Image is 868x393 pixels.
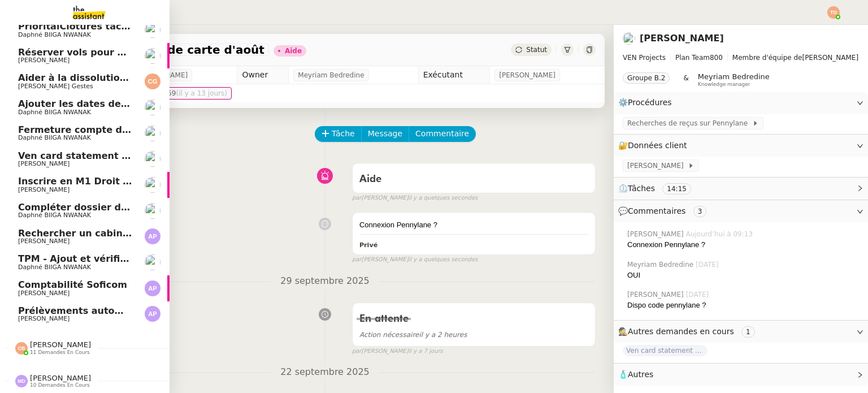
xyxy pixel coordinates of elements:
img: svg [15,375,28,387]
span: par [352,347,362,356]
span: [PERSON_NAME] [30,374,91,382]
span: [DATE] [696,260,721,270]
span: Plan Team [675,54,710,62]
span: [PERSON_NAME] [18,237,70,245]
nz-tag: Groupe B.2 [623,72,670,84]
span: Meyriam Bedredine [627,260,696,270]
span: Meyriam Bedredine [698,72,770,81]
div: ⏲️Tâches 14:15 [614,178,868,200]
div: Connexion Pennylane ? [627,239,859,251]
span: Knowledge manager [698,81,750,88]
span: Recherches de reçus sur Pennylane [627,118,752,129]
div: ⚙️Procédures [614,92,868,114]
span: Autres [628,370,653,379]
span: Fermeture compte domiciliation Kandbaz [18,124,229,135]
button: Commentaire [409,126,476,142]
span: 💬 [618,206,711,215]
img: svg [827,6,840,19]
div: Dispo code pennylane ? [627,300,859,311]
span: 10 demandes en cours [30,382,90,388]
span: Ven card statement August [623,345,708,356]
span: 22 septembre 2025 [271,365,379,380]
span: par [352,193,362,203]
img: users%2FKPVW5uJ7nAf2BaBJPZnFMauzfh73%2Favatar%2FDigitalCollectionThumbnailHandler.jpeg [145,203,160,219]
span: il y a quelques secondes [409,193,478,203]
nz-tag: 3 [693,206,707,217]
span: & [683,72,688,87]
span: 🕵️ [618,327,759,336]
img: svg [145,228,160,244]
img: svg [145,280,160,296]
span: Rechercher un cabinet comptable pour déclaration fiscale [18,228,314,239]
td: Exécutant [418,66,490,84]
img: svg [145,74,160,89]
b: Privé [359,241,377,249]
span: il y a 2 heures [359,331,467,339]
img: users%2FKPVW5uJ7nAf2BaBJPZnFMauzfh73%2Favatar%2FDigitalCollectionThumbnailHandler.jpeg [145,22,160,38]
span: PrioritaiClôtures tâches en cours [18,21,186,32]
span: Procédures [628,98,672,107]
span: Aujourd’hui à 09:13 [686,229,755,239]
span: Daphné BIIGA NWANAK [18,211,91,219]
span: Aider à la dissolution de l'entreprise [18,72,204,83]
span: 🔐 [618,139,692,152]
span: Aide [359,174,381,184]
span: Tâche [332,127,355,140]
span: [PERSON_NAME] [18,160,70,167]
div: 🔐Données client [614,135,868,157]
span: ⏲️ [618,184,701,193]
span: Statut [526,46,547,54]
span: 29 septembre 2025 [271,274,379,289]
span: Inscrire en M1 Droit des affaires [18,176,183,187]
img: svg [15,342,28,355]
img: users%2FTDxDvmCjFdN3QFePFNGdQUcJcQk1%2Favatar%2F0cfb3a67-8790-4592-a9ec-92226c678442 [145,177,160,193]
span: Autres demandes en cours [628,327,734,336]
span: Ven card statement August [18,150,158,161]
span: Commentaires [628,206,685,215]
span: 11 demandes en cours [30,349,90,356]
span: Action nécessaire [359,331,419,339]
span: [PERSON_NAME] [18,315,70,322]
span: [PERSON_NAME] [627,290,686,300]
div: 🕵️Autres demandes en cours 1 [614,321,868,343]
div: 💬Commentaires 3 [614,200,868,222]
span: Compléter dossier domiciliation asso sur Se Domicilier [18,202,297,213]
span: Daphné BIIGA NWANAK [18,109,91,116]
img: svg [145,306,160,322]
span: (il y a 13 jours) [176,89,227,97]
span: [DATE] 23:59 [132,88,227,99]
span: Ajouter les dates des spectacles du 104 [18,98,221,109]
span: Tâches [628,184,655,193]
span: [PERSON_NAME] Gestes [18,83,93,90]
span: Meyriam Bedredine [298,70,364,81]
span: TPM - Ajout et vérification - Non prioritaire [18,253,237,264]
span: Daphné BIIGA NWANAK [18,134,91,141]
button: Message [361,126,409,142]
span: [PERSON_NAME] [18,290,70,297]
span: Prélèvements automatiques Torelli x Soficom [18,305,249,316]
span: il y a 7 jours [409,347,443,356]
span: il y a quelques secondes [409,255,478,265]
div: Connexion Pennylane ? [359,219,588,231]
span: [PERSON_NAME] [627,160,688,171]
img: users%2FKPVW5uJ7nAf2BaBJPZnFMauzfh73%2Favatar%2FDigitalCollectionThumbnailHandler.jpeg [145,100,160,115]
small: [PERSON_NAME] [352,193,478,203]
app-user-label: Knowledge manager [698,72,770,87]
small: [PERSON_NAME] [352,347,443,356]
span: par [352,255,362,265]
span: Membre d'équipe de [732,54,802,62]
span: En attente [359,314,409,324]
span: 🧴 [618,370,653,379]
nz-tag: 1 [741,326,755,338]
span: Comptabilité Soficom [18,279,127,290]
span: Données client [628,141,687,150]
span: Commentaire [415,127,469,140]
td: Owner [237,66,289,84]
a: [PERSON_NAME] [640,33,724,44]
button: Tâche [315,126,362,142]
span: Réserver vols pour 8-9 octobre [18,47,176,58]
img: users%2FKPVW5uJ7nAf2BaBJPZnFMauzfh73%2Favatar%2FDigitalCollectionThumbnailHandler.jpeg [145,126,160,141]
img: users%2FdS3TwVPiVog4zK0OQxpSjyo9KZX2%2Favatar%2F81c868b6-1695-4cd6-a9a7-0559464adfbc [145,151,160,167]
span: VEN Projects [623,54,666,62]
nz-tag: 14:15 [662,183,691,195]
